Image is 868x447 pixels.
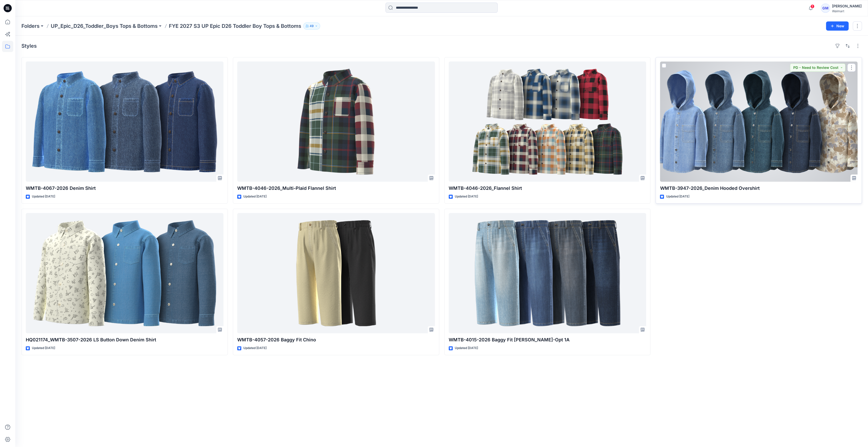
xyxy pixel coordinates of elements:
[810,4,814,8] span: 1
[243,345,267,351] p: Updated [DATE]
[32,194,55,199] p: Updated [DATE]
[237,185,435,192] p: WMTB-4046-2026_Multi-Plaid Flannel Shirt
[169,22,301,30] p: FYE 2027 S3 UP Epic D26 Toddler Boy Tops & Bottoms
[237,61,435,182] a: WMTB-4046-2026_Multi-Plaid Flannel Shirt
[660,61,858,182] a: WMTB-3947-2026_Denim Hooded Overshirt
[32,345,55,351] p: Updated [DATE]
[26,185,223,192] p: WMTB-4067-2026 Denim Shirt
[832,9,862,13] div: Walmart
[832,3,862,9] div: [PERSON_NAME]
[449,336,646,343] p: WMTB-4015-2026 Baggy Fit [PERSON_NAME]-Opt 1A
[243,194,267,199] p: Updated [DATE]
[449,185,646,192] p: WMTB-4046-2026_Flannel Shirt
[449,213,646,333] a: WMTB-4015-2026 Baggy Fit Jean-Opt 1A
[51,22,158,30] a: UP_Epic_D26_Toddler_Boys Tops & Bottoms
[26,336,223,343] p: HQ021174_WMTB-3507-2026 LS Button Down Denim Shirt
[666,194,689,199] p: Updated [DATE]
[26,213,223,333] a: HQ021174_WMTB-3507-2026 LS Button Down Denim Shirt
[237,336,435,343] p: WMTB-4057-2026 Baggy Fit Chino
[303,22,320,30] button: 49
[821,4,830,13] div: GM
[237,213,435,333] a: WMTB-4057-2026 Baggy Fit Chino
[26,61,223,182] a: WMTB-4067-2026 Denim Shirt
[455,345,478,351] p: Updated [DATE]
[449,61,646,182] a: WMTB-4046-2026_Flannel Shirt
[826,21,849,31] button: New
[310,23,314,29] p: 49
[660,185,858,192] p: WMTB-3947-2026_Denim Hooded Overshirt
[21,43,37,49] h4: Styles
[21,22,40,30] a: Folders
[455,194,478,199] p: Updated [DATE]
